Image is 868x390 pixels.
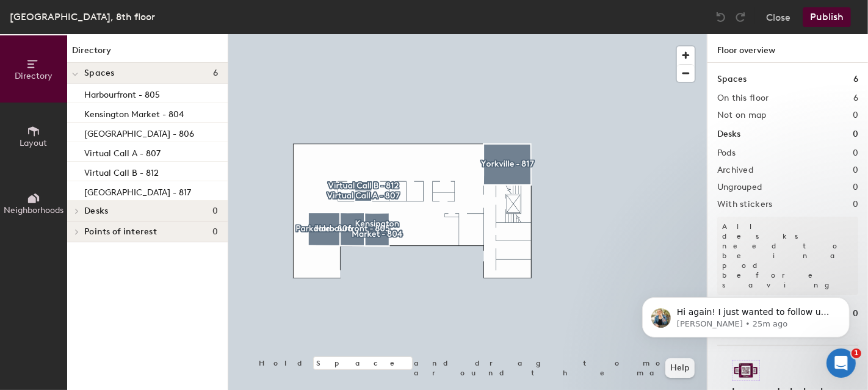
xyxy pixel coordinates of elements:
p: All desks need to be in a pod before saving [717,217,858,295]
iframe: Intercom live chat [826,348,856,378]
p: Virtual Call B - 812 [84,164,159,178]
h1: 6 [853,73,858,86]
img: Sticker logo [732,360,760,381]
span: Directory [15,71,52,81]
h1: Desks [717,128,740,141]
h1: Floor overview [707,34,868,63]
h1: Directory [67,44,228,63]
img: Undo [715,11,727,23]
h2: 0 [853,110,858,120]
p: Harbourfront - 805 [84,86,160,100]
p: Kensington Market - 804 [84,106,184,120]
h2: 6 [853,93,858,103]
span: Layout [20,138,48,148]
h1: 0 [853,128,858,141]
p: Virtual Call A - 807 [84,145,161,159]
h2: 0 [853,165,858,175]
button: Publish [803,7,851,27]
h1: Spaces [717,73,747,86]
h2: Not on map [717,110,767,120]
h2: With stickers [717,200,773,209]
h2: 0 [853,182,858,192]
h2: Ungrouped [717,182,762,192]
p: [GEOGRAPHIC_DATA] - 806 [84,125,194,139]
p: [GEOGRAPHIC_DATA] - 817 [84,184,191,198]
h2: Archived [717,165,753,175]
span: Spaces [84,68,115,78]
h2: 0 [853,200,858,209]
span: 6 [213,68,218,78]
span: 0 [212,206,218,216]
h2: Pods [717,148,736,158]
span: Points of interest [84,227,157,237]
span: Neighborhoods [4,205,63,215]
button: Help [665,358,695,378]
h2: 0 [853,148,858,158]
img: Redo [734,11,747,23]
h2: On this floor [717,93,769,103]
iframe: Intercom notifications message [624,272,868,357]
span: 0 [212,227,218,237]
button: Close [766,7,790,27]
div: [GEOGRAPHIC_DATA], 8th floor [10,9,155,24]
span: 1 [852,348,861,358]
span: Desks [84,206,108,216]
